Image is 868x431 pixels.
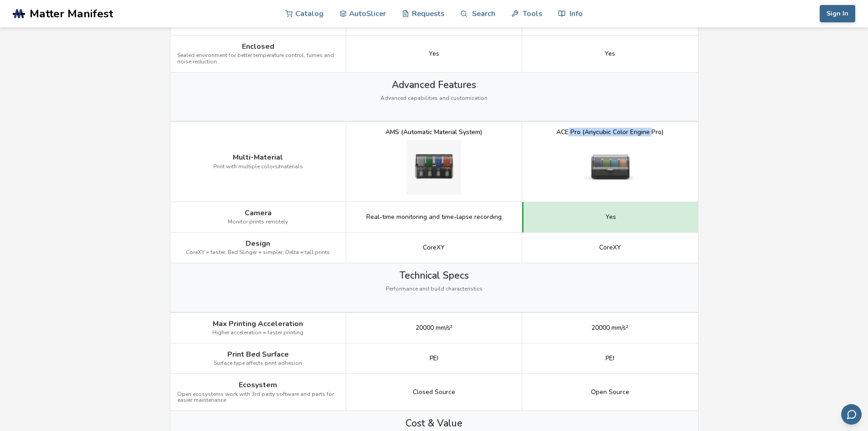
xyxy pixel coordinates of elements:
[556,129,663,136] div: ACE Pro (Anycubic Color Engine Pro)
[212,330,303,336] span: Higher acceleration = faster printing
[366,213,502,221] span: Real-time monitoring and time-lapse recording
[400,270,469,281] span: Technical Specs
[227,350,289,358] span: Print Bed Surface
[591,389,629,396] span: Open Source
[245,209,272,217] span: Camera
[606,213,616,221] span: Yes
[246,239,270,248] span: Design
[242,42,274,51] span: Enclosed
[430,355,438,362] span: PEI
[177,52,339,65] span: Sealed environment for better temperature control, fumes and noise reduction
[213,164,303,170] span: Print with multiple colors/materials
[599,244,621,251] span: CoreXY
[406,140,461,195] img: Bambu Lab X1C multi-material system
[380,95,488,102] span: Advanced capabilities and customization
[605,50,615,57] span: Yes
[30,7,113,20] span: Matter Manifest
[177,391,339,404] span: Open ecosystems work with 3rd party software and parts for easier maintenance
[606,355,614,362] span: PEI
[218,22,298,28] span: Start prints from your computer
[406,418,462,429] span: Cost & Value
[841,404,862,425] button: Send feedback via email
[186,249,330,256] span: CoreXY = faster, Bed Slinger = simpler, Delta = tall prints
[820,5,855,22] button: Sign In
[385,129,482,136] div: AMS (Automatic Material System)
[239,381,277,389] span: Ecosystem
[213,320,303,328] span: Max Printing Acceleration
[392,79,476,90] span: Advanced Features
[583,140,637,195] img: Anycubic Kobra S1 multi-material system
[386,286,483,292] span: Performance and build characteristics
[214,360,302,367] span: Surface type affects print adhesion
[429,50,439,57] span: Yes
[413,389,455,396] span: Closed Source
[416,324,452,332] span: 20000 mm/s²
[233,153,283,161] span: Multi-Material
[591,324,628,332] span: 20000 mm/s²
[423,244,445,251] span: CoreXY
[228,219,288,225] span: Monitor prints remotely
